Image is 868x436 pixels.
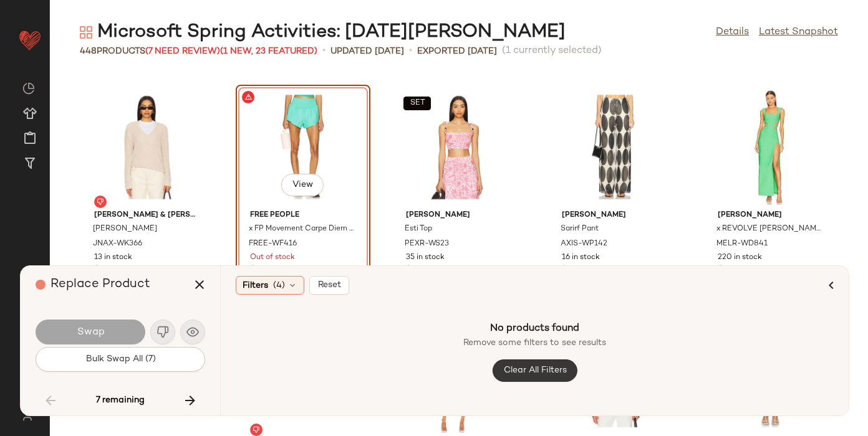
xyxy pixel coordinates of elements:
span: • [322,44,325,59]
p: updated [DATE] [330,45,404,58]
span: PEXR-WS23 [405,239,449,250]
span: (7 Need Review) [145,47,220,56]
span: No products found [490,321,579,336]
span: AXIS-WP142 [561,239,607,250]
img: svg%3e [97,198,104,206]
div: Microsoft Spring Activities: [DATE][PERSON_NAME] [80,20,566,45]
button: Reset [309,276,349,295]
span: [PERSON_NAME] [718,210,824,221]
span: 448 [80,47,97,56]
span: [PERSON_NAME] [562,210,668,221]
img: svg%3e [80,26,92,39]
button: Bulk Swap All (7) [36,347,205,372]
span: 16 in stock [562,252,600,263]
div: Products [80,45,317,58]
span: SET [409,99,425,108]
img: AXIS-WP142_V1.jpg [552,89,678,205]
span: Filters [243,279,268,292]
span: Remove some filters to see results [463,336,606,349]
span: 13 in stock [94,252,132,263]
span: JNAX-WK366 [93,239,142,250]
span: • [409,44,412,59]
span: (1 New, 23 Featured) [220,47,317,56]
span: 7 remaining [96,395,145,406]
span: FREE-WF416 [249,239,297,250]
img: PEXR-WS23_V1.jpg [396,89,522,205]
img: JNAX-WK366_V1.jpg [84,89,210,205]
span: $99 [94,265,108,276]
button: Clear All Filters [492,359,577,382]
span: $88 [406,265,420,276]
img: MELR-WD841_V1.jpg [708,89,834,205]
span: [PERSON_NAME] & [PERSON_NAME] by Line [94,210,200,221]
span: Replace Product [51,278,150,291]
span: 220 in stock [718,252,762,263]
span: $268 [718,265,736,276]
a: Details [716,25,749,40]
p: Exported [DATE] [417,45,497,58]
img: heart_red.DM2ytmEG.svg [17,27,42,52]
span: MELR-WD841 [716,239,768,250]
button: View [281,174,324,196]
span: Clear All Filters [503,366,566,376]
span: x FP Movement Carpe Diem Short [249,224,355,235]
span: 35 in stock [406,252,445,263]
img: svg%3e [15,411,39,421]
a: Latest Snapshot [759,25,838,40]
img: svg%3e [253,426,260,434]
button: SET [403,97,431,110]
span: View [292,180,313,190]
span: (4) [273,279,285,292]
span: Sarirf Pant [561,224,599,235]
span: [PERSON_NAME] [93,224,157,235]
span: Bulk Swap All (7) [85,354,155,364]
span: $450 [562,265,582,276]
span: Reset [317,280,341,290]
img: FREE-WF416_V1.jpg [240,89,366,205]
span: x REVOLVE [PERSON_NAME] [716,224,822,235]
img: svg%3e [22,82,35,95]
span: [PERSON_NAME] [406,210,512,221]
span: Esti Top [405,224,432,235]
span: (1 currently selected) [502,44,602,59]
